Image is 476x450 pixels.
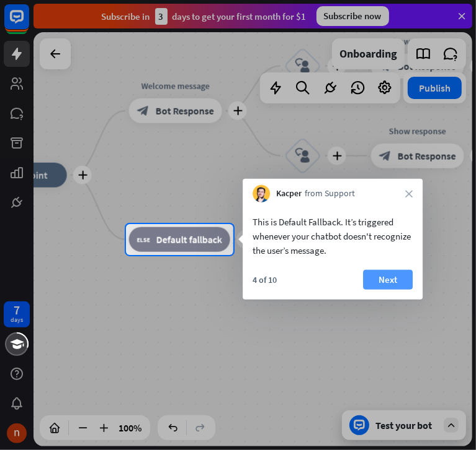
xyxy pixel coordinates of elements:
i: close [405,190,413,197]
i: block_fallback [137,233,150,246]
span: from Support [305,188,355,200]
span: Kacper [276,188,302,200]
div: This is Default Fallback. It’s triggered whenever your chatbot doesn't recognize the user’s message. [253,215,413,257]
span: Default fallback [156,233,222,246]
div: 4 of 10 [253,274,277,285]
button: Next [363,270,413,290]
